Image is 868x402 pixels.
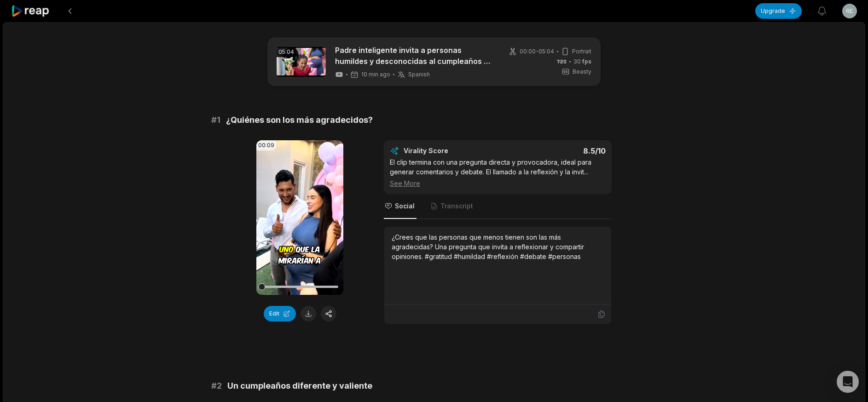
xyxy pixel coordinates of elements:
[404,146,503,155] div: Virality Score
[572,47,591,56] span: Portrait
[408,71,430,78] span: Spanish
[837,371,859,393] div: Open Intercom Messenger
[335,45,494,67] a: Padre inteligente invita a personas humildes y desconocidas al cumpleaños de su hija😱
[211,114,220,126] span: # 1
[390,157,606,188] div: El clip termina con una pregunta directa y provocadora, ideal para generar comentarios y debate. ...
[390,178,606,188] div: See More
[226,114,373,126] span: ¿Quiénes son los más agradecidos?
[395,201,415,211] span: Social
[392,232,604,261] div: ¿Crees que las personas que menos tienen son las más agradecidas? Una pregunta que invita a refle...
[573,57,591,66] span: 30
[573,68,591,76] span: Beasty
[440,201,473,211] span: Transcript
[582,58,591,65] span: fps
[507,146,606,155] div: 8.5 /10
[384,194,612,219] nav: Tabs
[264,306,296,322] button: Edit
[256,140,343,295] video: Your browser does not support mp4 format.
[227,379,372,392] span: Un cumpleaños diferente y valiente
[755,3,802,19] button: Upgrade
[211,379,222,392] span: # 2
[361,71,390,78] span: 10 min ago
[520,47,554,56] span: 00:00 - 05:04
